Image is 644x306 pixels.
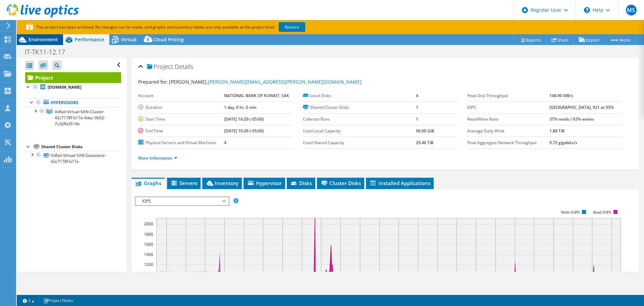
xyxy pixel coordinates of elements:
span: Cluster Disks [320,180,361,186]
label: Peak Disk Throughput [467,92,549,99]
label: Collector Runs [303,116,416,123]
p: This project has been archived. No changes can be made, and graphs and summary tables are only av... [26,24,355,31]
span: MS [626,5,637,15]
a: VxRail-Virtual-SAN-Cluster-42c7178f-b17e-4dac-9b52-7cd2ffaf314b [25,107,121,128]
b: [DATE] 16:29 (-05:00) [224,128,264,134]
span: IOPS [139,197,225,205]
h1: IT-TK11-12.17 [22,48,75,56]
b: 90.00 GiB [416,128,434,134]
label: Used Shared Capacity [303,139,416,146]
text: 95th Percentile = 921 IOPS [160,270,209,276]
a: Share [546,35,574,45]
label: Used Local Capacity [303,128,416,134]
a: More [604,35,636,45]
text: 1400 [144,252,153,257]
a: 2 [18,296,39,305]
span: Hypervisor [247,180,282,186]
label: End Time [138,128,224,134]
span: Servers [170,180,197,186]
span: Virtual [121,36,137,43]
span: Cloud Pricing [153,36,184,43]
label: Account [138,92,224,99]
label: Duration [138,104,224,111]
label: Local Disks [303,92,416,99]
label: Start Time [138,116,224,123]
text: Write IOPS [561,210,580,215]
span: Performance [75,36,104,43]
b: 37% reads / 63% writes [549,116,594,122]
b: 1 [416,116,418,122]
span: Project [147,63,173,70]
label: Prepared for: [138,79,168,85]
span: Graphs [135,180,161,186]
label: Physical Servers and Virtual Machines [138,139,224,146]
a: [PERSON_NAME][EMAIL_ADDRESS][PERSON_NAME][DOMAIN_NAME] [208,79,362,85]
div: Shared Cluster Disks [41,143,121,151]
b: 1 [416,104,418,110]
a: Project [25,72,121,83]
a: [DOMAIN_NAME] [25,83,121,92]
span: Details [175,62,193,71]
a: Restore [279,22,305,32]
span: Environment [29,36,58,43]
span: VxRail-Virtual-SAN-Cluster-42c7178f-b17e-4dac-9b52-7cd2ffaf314b [55,109,105,127]
b: 4 [224,140,226,145]
label: Read/Write Ratio [467,116,549,123]
b: [GEOGRAPHIC_DATA], 921 at 95% [549,104,614,110]
b: 1.88 TiB [549,128,565,134]
span: Installed Applications [369,180,430,186]
span: [PERSON_NAME], [169,79,362,85]
label: Average Daily Write [467,128,549,134]
a: Project Notes [39,296,78,305]
b: 148.90 MB/s [549,93,573,98]
text: 2000 [144,221,153,227]
label: Peak Aggregate Network Throughput [467,139,549,146]
text: 1200 [144,262,153,267]
b: 4 [416,93,418,98]
span: Inventory [206,180,238,186]
b: NATIONAL BANK OF KUWAIT, SAK [224,93,289,98]
a: Reports [515,35,547,45]
text: Read IOPS [593,210,611,215]
b: 29.46 TiB [416,140,433,145]
b: [DOMAIN_NAME] [48,84,82,90]
a: More Information [138,155,177,161]
label: Shared Cluster Disks [303,104,416,111]
label: IOPS [467,104,549,111]
a: Export [574,35,605,45]
a: Hypervisors [25,98,121,107]
b: 9.72 gigabits/s [549,140,577,145]
a: VxRail-Virtual-SAN-Datastore-42c7178f-b17e [25,151,121,166]
text: 1800 [144,231,153,237]
b: [DATE] 16:29 (-05:00) [224,116,264,122]
text: 1600 [144,242,153,247]
svg: \n [584,7,590,13]
span: Disks [290,180,312,186]
b: 1 day, 0 hr, 0 min [224,104,257,110]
